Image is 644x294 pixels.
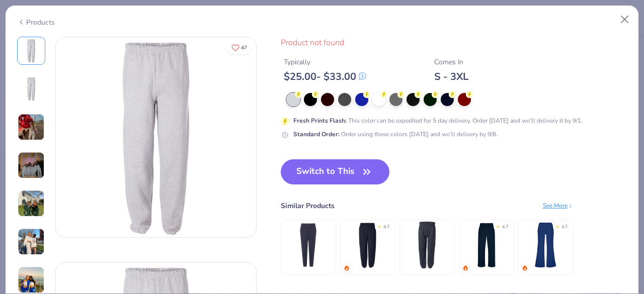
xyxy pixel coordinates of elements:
[19,77,43,101] img: Back
[18,266,45,293] img: User generated content
[284,221,332,269] img: Jerzees Adult 7.2 Oz. 60/40 Nublend Jogger
[284,57,366,67] div: Typically
[281,37,344,48] span: Product not found
[344,265,350,271] img: trending.gif
[403,221,451,269] img: Gildan Youth Heavy Blend™ 8 oz., 50/50 Sweatpants
[18,228,45,255] img: User generated content
[281,201,335,211] div: Similar Products
[227,40,252,55] button: Like
[561,224,568,231] div: 4.7
[281,159,390,184] button: Switch to This
[434,70,468,83] div: S - 3XL
[434,57,468,67] div: Comes In
[293,116,583,125] div: This color can be expedited for 5 day delivery. Order [DATE] and we’ll delivery it by 9/1.
[462,265,468,271] img: trending.gif
[377,224,381,228] div: ★
[522,265,528,271] img: trending.gif
[293,117,347,125] strong: Fresh Prints Flash :
[555,224,559,228] div: ★
[383,224,389,231] div: 4.7
[293,130,498,139] div: Order using these colors [DATE] and we’ll delivery by 9/8.
[18,190,45,217] img: User generated content
[496,224,500,228] div: ★
[502,224,508,231] div: 4.7
[522,221,570,269] img: Fresh Prints Katie Fold-over Flared Pants
[241,45,247,50] span: 47
[543,201,574,210] div: See More
[18,114,45,141] img: User generated content
[344,221,391,269] img: Gildan Adult Heavy Blend Adult 8 Oz. 50/50 Sweatpants
[56,37,256,237] img: Front
[284,70,366,83] div: $ 25.00 - $ 33.00
[18,152,45,179] img: User generated content
[615,10,634,29] button: Close
[17,17,55,28] div: Products
[19,39,43,63] img: Front
[462,221,510,269] img: Fresh Prints San Diego Open Heavyweight Sweatpants
[293,130,340,138] strong: Standard Order :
